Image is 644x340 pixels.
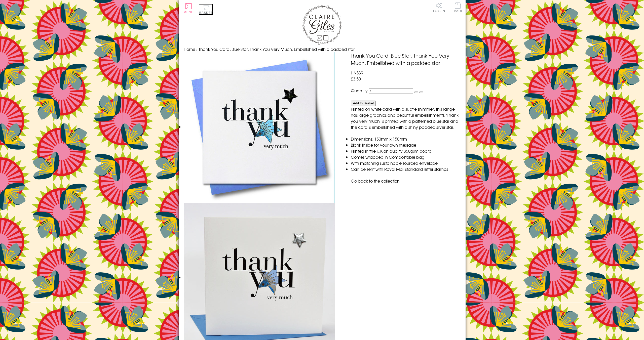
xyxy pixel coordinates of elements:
[351,166,460,172] li: Can be sent with Royal Mail standard letter stamps
[351,142,460,148] li: Blank inside for your own message
[351,101,376,106] button: Add to Basket
[302,5,342,45] img: Claire Giles Greetings Cards
[351,70,363,76] span: HNS39
[351,154,460,160] li: Comes wrapped in Compostable bag
[452,3,463,12] span: Trade
[184,52,335,203] img: Thank You Card, Blue Star, Thank You Very Much, Embellished with a padded star
[184,3,194,14] button: Menu
[199,4,213,15] button: Basket
[199,46,355,52] span: Thank You Card, Blue Star, Thank You Very Much, Embellished with a padded star
[351,106,460,130] p: Printed on white card with a subtle shimmer, this range has large graphics and beautiful embellis...
[351,88,368,94] label: Quantity
[351,76,361,82] span: £3.50
[452,3,463,13] a: Trade
[351,136,460,142] li: Dimensions: 150mm x 150mm
[351,52,460,67] h1: Thank You Card, Blue Star, Thank You Very Much, Embellished with a padded star
[353,101,374,105] span: Add to Basket
[184,11,194,14] span: Menu
[351,148,460,154] li: Printed in the U.K on quality 350gsm board
[196,46,198,52] span: ›
[351,178,400,184] a: Go back to the collection
[351,160,460,166] li: With matching sustainable sourced envelope
[184,46,461,52] nav: breadcrumbs
[184,46,195,52] a: Home
[433,3,445,12] a: Log In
